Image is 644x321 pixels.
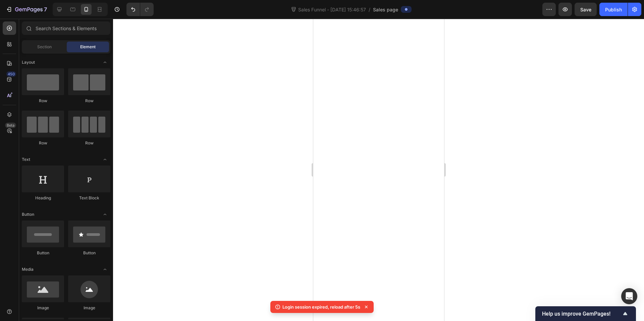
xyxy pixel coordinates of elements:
div: Image [22,305,64,311]
button: 7 [3,3,50,16]
div: Undo/Redo [126,3,154,16]
div: Heading [22,195,64,201]
span: Toggle open [100,264,110,275]
div: Row [68,140,110,146]
div: Button [22,250,64,256]
span: Media [22,266,34,272]
span: Toggle open [100,57,110,68]
div: Beta [5,123,16,128]
span: Text [22,156,30,163]
input: Search Sections & Elements [22,21,110,35]
p: Login session expired, reload after 5s [282,304,360,310]
button: Show survey - Help us improve GemPages! [542,310,629,318]
button: Publish [599,3,628,16]
span: Layout [22,59,35,65]
span: Section [37,44,52,50]
span: Save [580,7,591,12]
span: Toggle open [100,154,110,165]
div: Text Block [68,195,110,201]
span: Button [22,211,34,217]
span: Element [80,44,96,50]
div: Row [22,98,64,104]
div: Row [68,98,110,104]
button: Save [575,3,597,16]
div: Image [68,305,110,311]
span: / [369,6,370,13]
div: Publish [605,6,622,13]
div: 450 [6,71,16,77]
div: Button [68,250,110,256]
p: 7 [44,5,47,13]
div: Open Intercom Messenger [621,288,637,304]
iframe: Design area [313,19,444,321]
span: Toggle open [100,209,110,220]
span: Sales Funnel - [DATE] 15:46:57 [297,6,367,13]
span: Sales page [373,6,398,13]
span: Help us improve GemPages! [542,311,621,317]
div: Row [22,140,64,146]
